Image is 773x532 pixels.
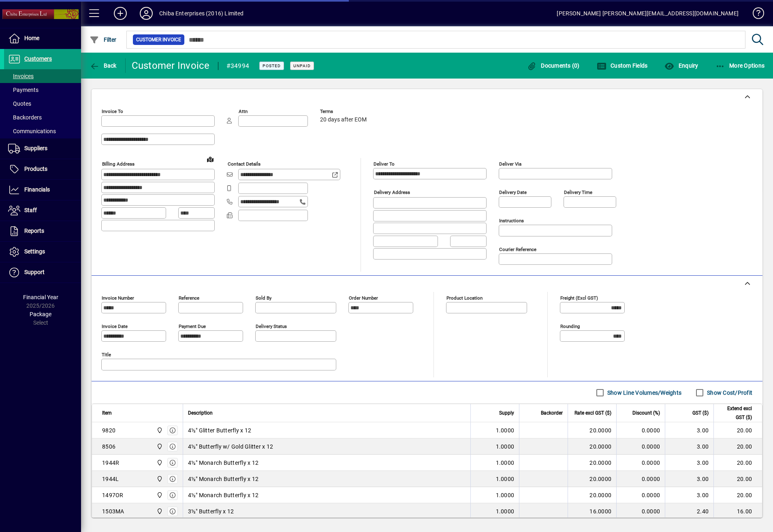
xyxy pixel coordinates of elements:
[499,409,514,417] span: Supply
[499,218,524,223] mat-label: Instructions
[573,475,611,483] div: 20.0000
[4,138,81,159] a: Suppliers
[132,59,210,72] div: Customer Invoice
[24,207,37,213] span: Staff
[573,443,611,451] div: 20.0000
[560,323,580,329] mat-label: Rounding
[616,471,665,487] td: 0.0000
[616,455,665,471] td: 0.0000
[24,55,52,62] span: Customers
[24,166,47,172] span: Products
[226,60,250,72] div: #34994
[632,409,660,417] span: Discount (%)
[374,161,395,167] mat-label: Deliver To
[496,443,515,451] span: 1.0000
[564,189,592,195] mat-label: Delivery time
[573,426,611,434] div: 20.0000
[320,109,369,114] span: Terms
[496,426,515,434] span: 1.0000
[4,159,81,179] a: Products
[24,145,47,151] span: Suppliers
[4,262,81,283] a: Support
[616,438,665,455] td: 0.0000
[616,422,665,438] td: 0.0000
[4,69,81,83] a: Invoices
[4,83,81,97] a: Payments
[8,100,31,107] span: Quotes
[664,62,698,69] span: Enquiry
[496,507,515,515] span: 1.0000
[24,269,45,275] span: Support
[320,117,367,123] span: 20 days after EOM
[499,161,521,167] mat-label: Deliver via
[102,409,112,417] span: Item
[574,409,611,417] span: Rate excl GST ($)
[8,128,56,134] span: Communications
[188,443,273,451] span: 4½" Butterfly w/ Gold Glitter x 12
[263,63,281,68] span: Posted
[188,475,259,483] span: 4½" Monarch Butterfly x 12
[705,389,752,397] label: Show Cost/Profit
[597,62,648,69] span: Custom Fields
[136,36,181,44] span: Customer Invoice
[188,409,213,417] span: Description
[560,295,598,301] mat-label: Freight (excl GST)
[293,63,311,68] span: Unpaid
[102,443,115,451] div: 8506
[8,114,42,121] span: Backorders
[446,295,483,301] mat-label: Product location
[88,32,119,47] button: Filter
[715,62,765,69] span: More Options
[665,455,713,471] td: 3.00
[30,311,51,317] span: Package
[102,109,123,114] mat-label: Invoice To
[102,475,119,483] div: 1944L
[24,248,45,255] span: Settings
[713,503,762,519] td: 16.00
[692,409,709,417] span: GST ($)
[8,87,38,93] span: Payments
[573,507,611,515] div: 16.0000
[102,323,128,329] mat-label: Invoice date
[23,294,58,300] span: Financial Year
[713,455,762,471] td: 20.00
[573,491,611,499] div: 20.0000
[179,295,199,301] mat-label: Reference
[188,507,234,515] span: 3½" Butterfly x 12
[606,389,681,397] label: Show Line Volumes/Weights
[88,58,119,73] button: Back
[102,491,124,499] div: 1497OR
[256,295,271,301] mat-label: Sold by
[496,475,515,483] span: 1.0000
[665,487,713,503] td: 3.00
[557,7,739,20] div: [PERSON_NAME] [PERSON_NAME][EMAIL_ADDRESS][DOMAIN_NAME]
[102,352,111,358] mat-label: Title
[188,459,259,467] span: 4½" Monarch Butterfly x 12
[713,487,762,503] td: 20.00
[665,503,713,519] td: 2.40
[525,58,582,73] button: Documents (0)
[102,426,115,434] div: 9820
[719,404,752,422] span: Extend excl GST ($)
[499,247,536,252] mat-label: Courier Reference
[81,58,126,73] app-page-header-button: Back
[541,409,563,417] span: Backorder
[4,97,81,111] a: Quotes
[188,426,252,434] span: 4½" Glitter Butterfly x 12
[159,7,244,20] div: Chiba Enterprises (2016) Limited
[349,295,378,301] mat-label: Order number
[204,153,217,166] a: View on map
[527,62,580,69] span: Documents (0)
[665,471,713,487] td: 3.00
[4,180,81,200] a: Financials
[107,6,133,21] button: Add
[8,73,34,79] span: Invoices
[496,459,515,467] span: 1.0000
[595,58,650,73] button: Custom Fields
[4,242,81,262] a: Settings
[713,438,762,455] td: 20.00
[90,36,117,43] span: Filter
[4,200,81,221] a: Staff
[179,323,206,329] mat-label: Payment due
[256,323,287,329] mat-label: Delivery status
